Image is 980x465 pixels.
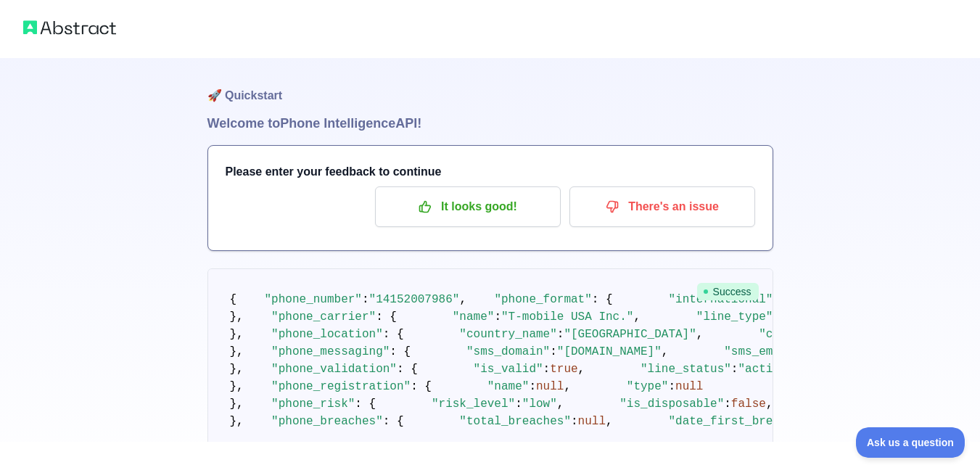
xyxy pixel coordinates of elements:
span: "14152007986" [369,293,460,306]
span: : { [390,345,411,358]
span: false [731,398,766,411]
span: : [515,398,522,411]
span: "sms_email" [724,345,801,358]
span: , [459,293,466,306]
span: "date_first_breached" [668,415,815,428]
span: : [557,328,564,341]
span: , [662,345,669,358]
span: "total_breaches" [459,415,571,428]
span: Success [697,283,759,300]
span: , [696,328,704,341]
span: null [536,380,564,393]
span: : { [383,328,404,341]
span: , [557,398,564,411]
span: : [494,310,501,324]
p: It looks good! [386,194,550,219]
span: : { [376,310,397,324]
span: : [543,363,551,376]
h3: Please enter your feedback to continue [226,163,755,181]
span: "sms_domain" [466,345,550,358]
span: : [362,293,369,306]
span: "low" [522,398,557,411]
span: "name" [453,310,495,324]
span: "phone_messaging" [271,345,390,358]
span: "is_disposable" [619,398,724,411]
span: , [564,380,571,393]
h1: 🚀 Quickstart [207,58,773,113]
button: There's an issue [569,186,755,227]
span: : [529,380,536,393]
span: : { [397,363,418,376]
span: "country_code" [759,328,856,341]
span: "phone_breaches" [271,415,383,428]
span: "phone_risk" [271,398,355,411]
span: : [668,380,675,393]
span: "risk_level" [432,398,515,411]
button: It looks good! [375,186,561,227]
h1: Welcome to Phone Intelligence API! [207,113,773,133]
span: , [578,363,585,376]
span: : { [355,398,376,411]
span: : [731,363,738,376]
span: null [675,380,703,393]
span: "country_name" [459,328,556,341]
span: "name" [487,380,530,393]
span: true [550,363,577,376]
img: Abstract logo [23,17,116,38]
span: "phone_registration" [271,380,411,393]
span: "active" [738,363,794,376]
span: "phone_carrier" [271,310,376,324]
iframe: Toggle Customer Support [856,427,965,458]
span: "phone_location" [271,328,383,341]
span: "T-mobile USA Inc." [501,310,633,324]
span: , [766,398,773,411]
span: "line_type" [696,310,773,324]
span: : [571,415,578,428]
span: "[DOMAIN_NAME]" [557,345,662,358]
span: "phone_number" [265,293,362,306]
span: , [633,310,641,324]
span: { [230,293,237,306]
span: : [550,345,557,358]
span: null [578,415,606,428]
span: "[GEOGRAPHIC_DATA]" [564,328,696,341]
span: , [606,415,613,428]
span: : { [383,415,404,428]
span: : { [411,380,432,393]
span: : [724,398,731,411]
span: "international" [668,293,773,306]
span: "phone_format" [494,293,591,306]
span: "line_status" [641,363,731,376]
span: "is_valid" [474,363,543,376]
span: : { [592,293,613,306]
span: "type" [627,380,669,393]
p: There's an issue [580,194,744,219]
span: "phone_validation" [271,363,397,376]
